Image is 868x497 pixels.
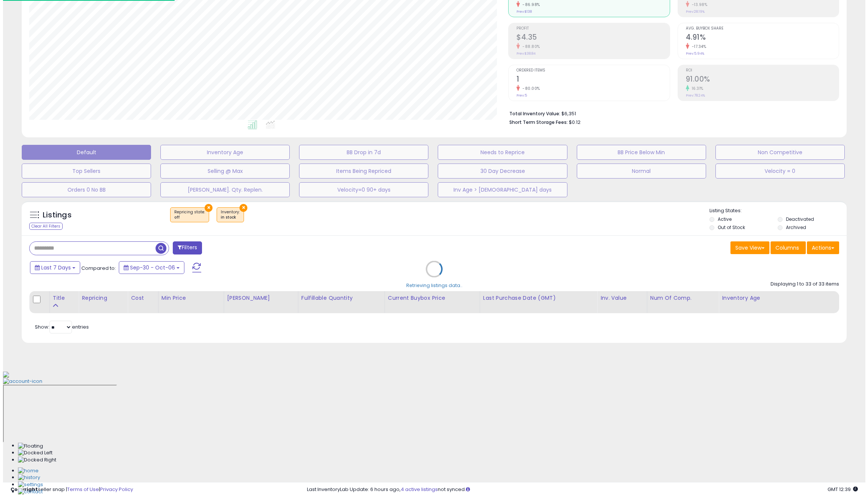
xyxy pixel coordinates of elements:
button: Items Being Repriced [296,164,425,179]
small: Prev: 5.94% [683,51,701,56]
small: -86.98% [517,2,537,7]
h2: 4.91% [683,33,836,43]
small: 16.31% [686,86,700,91]
h2: 91.00% [683,75,836,85]
img: History [15,474,37,481]
button: Needs to Reprice [435,145,564,160]
button: Non Competitive [712,145,842,160]
button: Inventory Age [157,145,287,160]
img: Home [15,467,36,475]
b: Total Inventory Value: [506,110,557,117]
button: Inv Age > [DEMOGRAPHIC_DATA] days [435,182,564,197]
img: Docked Right [15,457,53,464]
span: Profit [513,27,666,31]
small: -88.80% [517,44,537,49]
button: Velocity=0 90+ days [296,182,425,197]
button: Selling @ Max [157,164,287,179]
h2: 1 [513,75,666,85]
small: Prev: $138 [513,9,529,14]
button: Top Sellers [19,164,148,179]
h2: $4.35 [513,33,666,43]
button: BB Drop in 7d [296,145,425,160]
button: Normal [574,164,703,179]
img: Floating [15,443,40,450]
span: Avg. Buybox Share [683,27,836,31]
small: Prev: $38.84 [513,51,533,56]
span: Ordered Items [513,68,666,73]
small: -13.98% [686,2,705,7]
button: 30 Day Decrease [435,164,564,179]
b: Short Term Storage Fees: [506,119,565,125]
li: $6,351 [506,109,831,118]
small: -80.00% [517,86,537,91]
img: Contact [15,488,40,496]
button: [PERSON_NAME]. Qty. Replen. [157,182,287,197]
img: Settings [15,481,40,488]
button: Velocity = 0 [712,164,842,179]
img: Docked Left [15,449,49,457]
span: ROI [683,68,836,73]
small: Prev: 78.24% [683,93,702,98]
small: Prev: 5 [513,93,524,98]
div: Retrieving listings data.. [403,282,459,289]
small: -17.34% [686,44,703,49]
span: $0.12 [566,119,578,126]
button: Default [19,145,148,160]
button: BB Price Below Min [574,145,703,160]
button: Orders 0 No BB [19,182,148,197]
small: Prev: 28.19% [683,9,702,14]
